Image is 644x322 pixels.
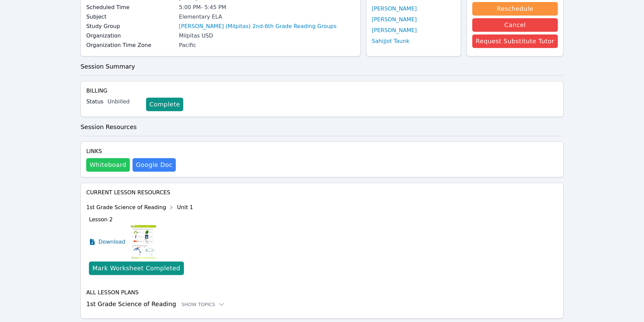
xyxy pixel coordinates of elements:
[86,98,103,106] label: Status
[86,289,558,297] h4: All Lesson Plans
[86,3,175,11] label: Scheduled Time
[86,87,558,95] h4: Billing
[372,16,417,24] a: [PERSON_NAME]
[179,32,355,40] div: Milpitas USD
[89,262,184,275] button: Mark Worksheet Completed
[472,18,558,32] button: Cancel
[80,122,564,132] h3: Session Resources
[372,5,417,13] a: [PERSON_NAME]
[179,3,355,11] div: 5:00 PM - 5:45 PM
[472,2,558,16] button: Reschedule
[131,225,156,259] img: Lesson 2
[372,37,409,45] a: Sahijjot Taunk
[179,22,336,30] a: [PERSON_NAME] (Milpitas) 2nd-6th Grade Reading Groups
[133,158,176,172] a: Google Doc
[86,299,558,309] h3: 1st Grade Science of Reading
[86,189,558,197] h4: Current Lesson Resources
[86,41,175,49] label: Organization Time Zone
[372,26,417,34] a: [PERSON_NAME]
[80,62,564,71] h3: Session Summary
[179,13,355,21] div: Elementary ELA
[179,41,355,49] div: Pacific
[86,202,193,213] div: 1st Grade Science of Reading Unit 1
[86,158,130,172] button: Whiteboard
[86,32,175,40] label: Organization
[86,13,175,21] label: Subject
[86,147,176,155] h4: Links
[86,22,175,30] label: Study Group
[108,98,141,106] div: Unbilled
[89,216,113,223] span: Lesson 2
[472,34,558,48] button: Request Substitute Tutor
[182,301,225,308] button: Show Topics
[89,225,125,259] a: Download
[146,98,183,111] a: Complete
[92,264,180,273] div: Mark Worksheet Completed
[98,238,125,246] span: Download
